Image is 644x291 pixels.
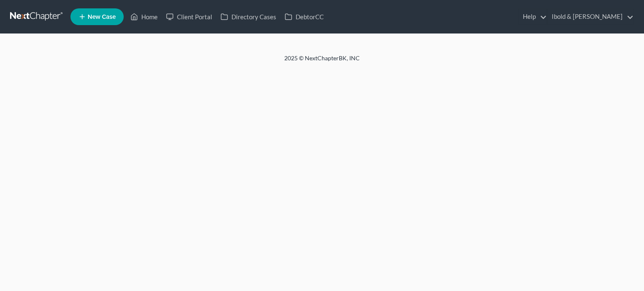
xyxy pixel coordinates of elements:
a: Help [519,9,547,24]
new-legal-case-button: New Case [70,8,124,25]
a: Directory Cases [216,9,280,24]
a: Client Portal [162,9,216,24]
div: 2025 © NextChapterBK, INC [83,54,561,69]
a: Home [126,9,162,24]
a: Ibold & [PERSON_NAME] [548,9,634,24]
a: DebtorCC [280,9,328,24]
